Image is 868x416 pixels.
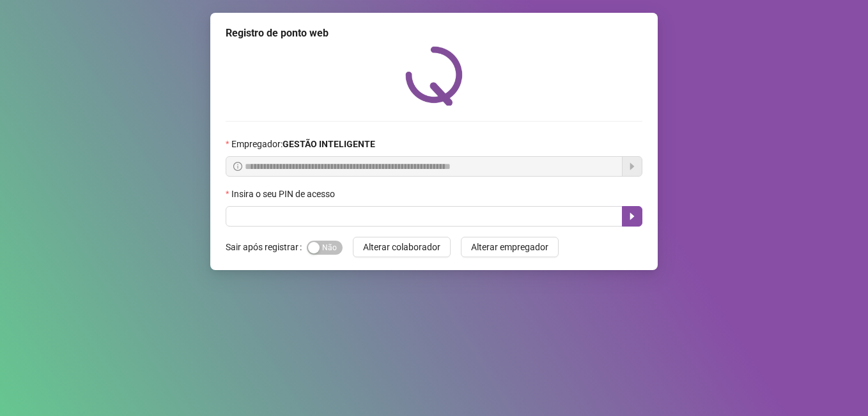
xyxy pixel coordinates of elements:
[226,187,343,201] label: Insira o seu PIN de acesso
[405,46,463,106] img: QRPoint
[226,26,642,41] div: Registro de ponto web
[461,237,559,257] button: Alterar empregador
[471,240,548,254] span: Alterar empregador
[231,137,375,151] span: Empregador :
[283,139,375,149] strong: GESTÃO INTELIGENTE
[363,240,440,254] span: Alterar colaborador
[627,211,637,221] span: caret-right
[226,237,307,257] label: Sair após registrar
[233,162,242,171] span: info-circle
[353,237,451,257] button: Alterar colaborador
